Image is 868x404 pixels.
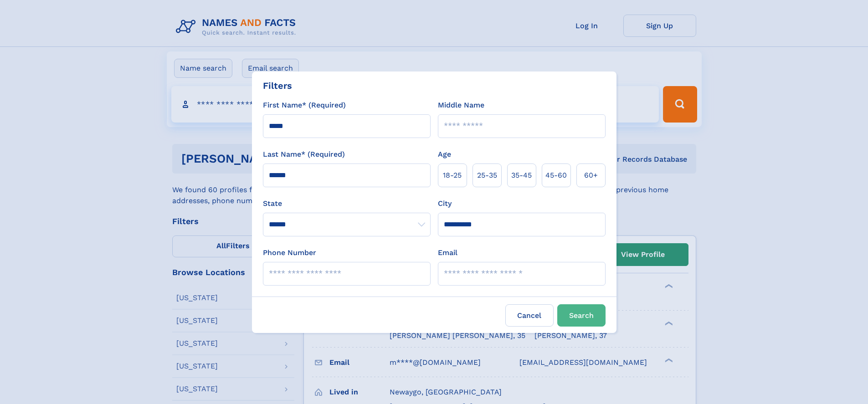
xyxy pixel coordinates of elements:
[438,100,484,111] label: Middle Name
[438,247,457,258] label: Email
[263,79,292,92] div: Filters
[545,170,567,181] span: 45‑60
[263,149,345,160] label: Last Name* (Required)
[438,149,451,160] label: Age
[438,198,452,209] label: City
[557,304,606,327] button: Search
[263,100,346,111] label: First Name* (Required)
[477,170,497,181] span: 25‑35
[511,170,532,181] span: 35‑45
[584,170,598,181] span: 60+
[263,198,431,209] label: State
[263,247,316,258] label: Phone Number
[505,304,554,327] label: Cancel
[443,170,462,181] span: 18‑25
